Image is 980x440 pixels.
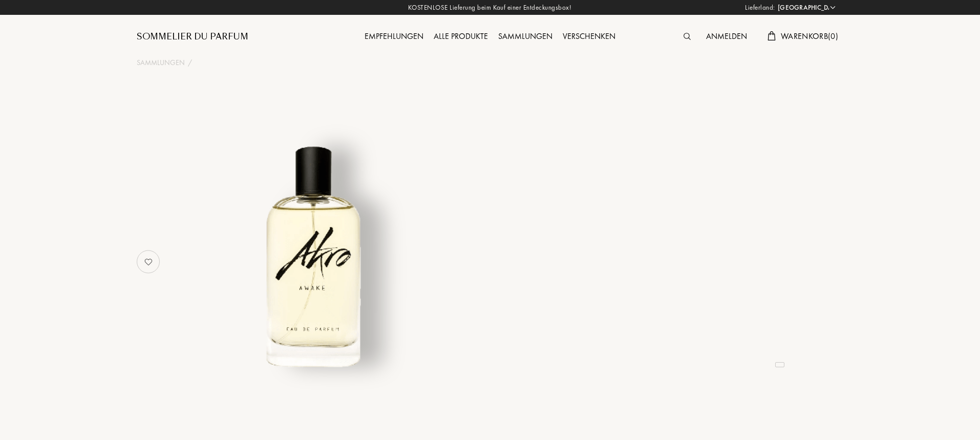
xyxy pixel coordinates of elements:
[493,31,558,41] a: Sammlungen
[359,30,429,44] div: Empfehlungen
[188,57,192,68] div: /
[137,31,248,43] a: Sommelier du Parfum
[138,252,159,272] img: no_like_p.png
[684,33,691,40] img: search_icn.svg
[558,30,621,44] div: Verschenken
[429,31,493,41] a: Alle Produkte
[429,30,493,44] div: Alle Produkte
[493,30,558,44] div: Sammlungen
[701,30,752,44] div: Anmelden
[701,31,752,41] a: Anmelden
[359,31,429,41] a: Empfehlungen
[558,31,621,41] a: Verschenken
[745,3,775,13] span: Lieferland:
[781,31,838,41] span: Warenkorb ( 0 )
[187,130,440,384] img: undefined undefined
[137,57,185,68] a: Sammlungen
[768,31,776,40] img: cart.svg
